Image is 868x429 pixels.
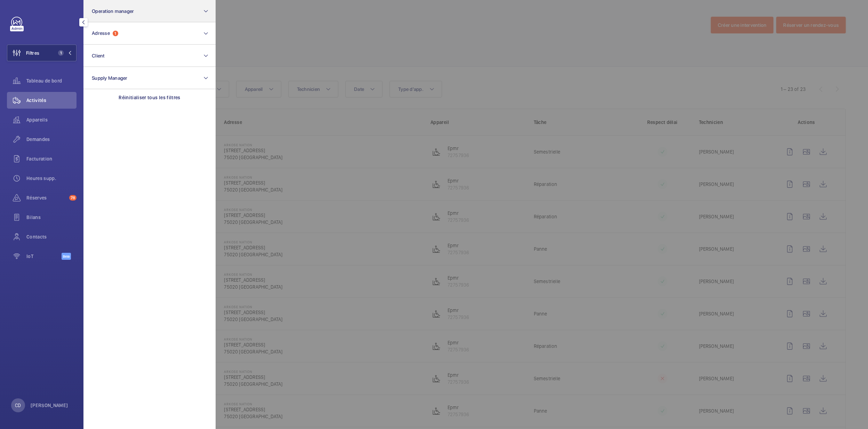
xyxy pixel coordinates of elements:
span: Heures supp. [26,175,77,182]
span: IoT [26,253,62,260]
button: Filtres1 [7,45,77,61]
span: Tableau de bord [26,77,77,84]
span: Contacts [26,233,77,240]
p: CD [15,402,21,409]
span: Appareils [26,116,77,123]
span: 1 [58,50,64,56]
p: [PERSON_NAME] [31,402,68,409]
span: 78 [69,195,77,201]
span: Bilans [26,214,77,221]
span: Facturation [26,155,77,162]
span: Demandes [26,136,77,143]
span: Filtres [26,49,39,56]
span: Beta [62,253,71,260]
span: Activités [26,97,77,104]
span: Réserves [26,194,66,201]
